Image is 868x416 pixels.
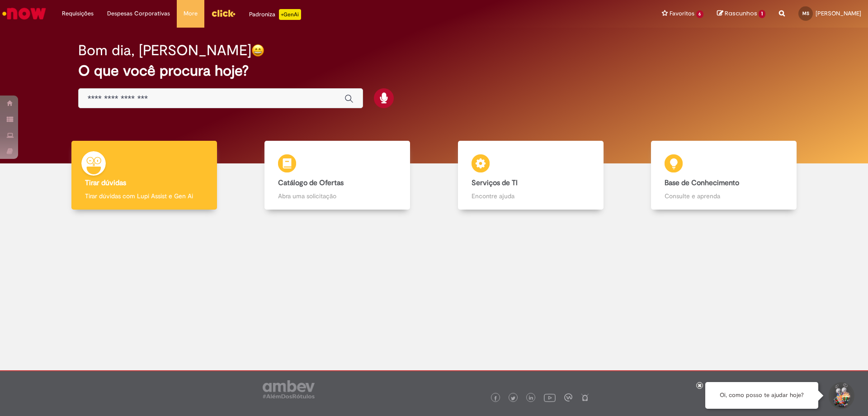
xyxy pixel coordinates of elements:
img: logo_footer_workplace.png [564,393,572,402]
p: Encontre ajuda [472,191,590,201]
b: Base de Conhecimento [665,178,739,187]
a: Base de Conhecimento Consulte e aprenda [627,141,821,210]
img: logo_footer_facebook.png [493,396,498,401]
a: Catálogo de Ofertas Abra uma solicitação [241,141,434,210]
span: 1 [759,10,765,18]
span: MS [802,10,809,16]
h2: O que você procura hoje? [78,63,790,79]
a: Tirar dúvidas Tirar dúvidas com Lupi Assist e Gen Ai [47,141,241,210]
img: logo_footer_youtube.png [544,392,556,403]
img: happy-face.png [251,44,264,57]
p: +GenAi [279,9,301,20]
a: Serviços de TI Encontre ajuda [434,141,627,210]
h2: Bom dia, [PERSON_NAME] [78,43,251,58]
b: Tirar dúvidas [85,178,126,187]
div: Padroniza [249,9,301,20]
span: Requisições [62,9,94,18]
span: More [184,9,198,18]
img: ServiceNow [1,5,47,23]
div: Oi, como posso te ajudar hoje? [705,382,818,409]
b: Catálogo de Ofertas [278,178,344,187]
img: logo_footer_linkedin.png [529,396,533,401]
img: logo_footer_naosei.png [581,393,589,402]
img: click_logo_yellow_360x200.png [211,6,236,20]
button: Iniciar Conversa de Suporte [827,382,854,409]
p: Abra uma solicitação [278,191,396,201]
a: Rascunhos [717,10,765,18]
span: [PERSON_NAME] [816,10,861,17]
p: Tirar dúvidas com Lupi Assist e Gen Ai [85,191,203,201]
span: Favoritos [670,9,694,18]
span: 6 [696,10,704,18]
b: Serviços de TI [472,178,518,187]
img: logo_footer_ambev_rotulo_gray.png [263,380,315,398]
span: Rascunhos [725,9,757,18]
span: Despesas Corporativas [107,9,170,18]
p: Consulte e aprenda [665,191,783,201]
img: logo_footer_twitter.png [511,396,515,401]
